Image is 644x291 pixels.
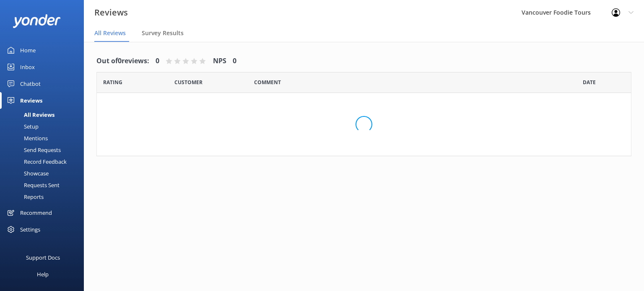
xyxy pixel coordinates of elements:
[5,144,61,156] div: Send Requests
[94,29,126,37] span: All Reviews
[233,56,236,67] h4: 0
[20,92,42,109] div: Reviews
[5,132,48,144] div: Mentions
[5,156,84,167] a: Record Feedback
[5,191,84,203] a: Reports
[5,144,84,156] a: Send Requests
[20,42,36,59] div: Home
[5,167,49,179] div: Showcase
[213,56,226,67] h4: NPS
[174,78,203,86] span: Date
[20,75,41,92] div: Chatbot
[5,191,44,203] div: Reports
[5,167,84,179] a: Showcase
[37,266,49,283] div: Help
[94,6,128,19] h3: Reviews
[5,156,67,167] div: Record Feedback
[142,29,184,37] span: Survey Results
[254,78,281,86] span: Question
[20,204,52,221] div: Recommend
[5,132,84,144] a: Mentions
[96,56,149,67] h4: Out of 0 reviews:
[20,221,40,238] div: Settings
[156,56,159,67] h4: 0
[5,179,84,191] a: Requests Sent
[26,249,60,266] div: Support Docs
[13,14,61,28] img: yonder-white-logo.png
[5,121,84,132] a: Setup
[5,109,55,121] div: All Reviews
[5,121,39,132] div: Setup
[583,78,596,86] span: Date
[103,78,122,86] span: Date
[20,59,35,75] div: Inbox
[5,109,84,121] a: All Reviews
[5,179,60,191] div: Requests Sent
